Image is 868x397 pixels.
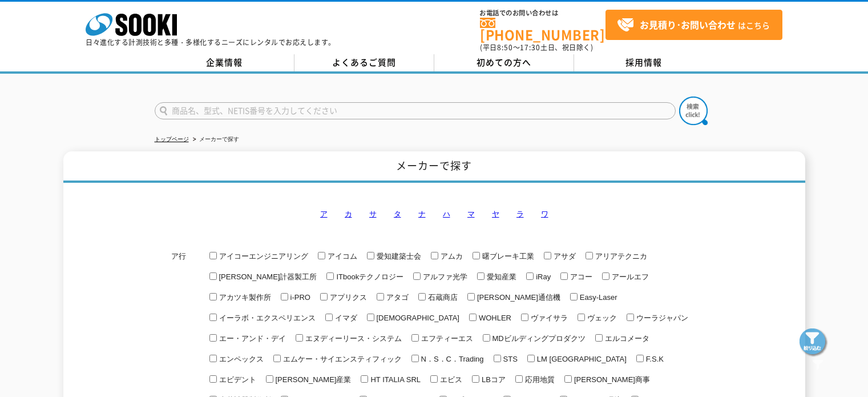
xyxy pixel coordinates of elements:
input: エムケー・サイエンスティフィック [273,355,281,362]
a: トップページ [155,136,189,142]
span: 愛知建築士会 [374,252,421,260]
span: iRay [534,272,551,281]
span: アイコーエンジニアリング [217,252,308,260]
a: ア [320,210,328,218]
span: WOHLER [477,314,511,322]
span: アサダ [551,252,576,260]
input: MDビルディングプロダクツ [483,334,490,342]
span: アルファ光学 [421,272,467,281]
span: Easy-Laser [578,293,617,302]
input: 商品名、型式、NETIS番号を入力してください [155,102,676,119]
input: N．S．C．Trading [411,355,419,362]
dt: ア行 [166,158,200,270]
input: アタゴ [377,293,384,300]
input: WOHLER [469,314,477,321]
input: アリアテクニカ [586,252,593,259]
input: ヴェック [578,314,585,321]
input: 愛知産業 [477,272,485,280]
strong: お見積り･お問い合わせ [640,18,736,31]
input: Easy-Laser [570,293,578,300]
span: ヴェック [585,314,617,322]
span: 8:50 [497,42,513,53]
a: サ [369,210,377,218]
span: イマダ [333,314,357,322]
span: お電話でのお問い合わせは [480,10,605,17]
span: ITbookテクノロジー [334,272,403,281]
input: エー・アンド・デイ [209,334,217,342]
span: ウーラジャパン [634,314,688,322]
input: アイコーエンジニアリング [209,252,217,259]
input: イーラボ・エクスペリエンス [209,314,217,321]
input: ヴァイサラ [521,314,528,321]
h1: メーカーで探す [63,151,805,183]
span: i-PRO [288,293,310,302]
span: エンペックス [217,355,264,363]
input: エルコメータ [595,334,603,342]
input: [PERSON_NAME]商事 [564,375,572,383]
a: ヤ [492,210,499,218]
span: アイコム [325,252,357,260]
span: はこちら [617,17,770,34]
span: N．S．C．Trading [419,355,484,363]
input: アコー [560,272,568,280]
a: カ [345,210,352,218]
span: アカツキ製作所 [217,293,271,302]
a: ナ [418,210,426,218]
a: 初めての方へ [434,54,574,71]
span: アムカ [438,252,463,260]
a: タ [394,210,401,218]
input: エビス [430,375,438,383]
span: イーラボ・エクスペリエンス [217,314,316,322]
span: 愛知産業 [485,272,516,281]
input: エビデント [209,375,217,383]
input: [PERSON_NAME]通信機 [467,293,475,300]
span: エビデント [217,375,256,384]
input: LM [GEOGRAPHIC_DATA] [527,355,535,362]
span: STS [501,355,518,363]
span: エビス [438,375,462,384]
span: アコー [568,272,592,281]
span: エー・アンド・デイ [217,334,286,343]
input: アムカ [431,252,438,259]
input: [PERSON_NAME]産業 [266,375,273,383]
input: STS [494,355,501,362]
span: 石蔵商店 [426,293,458,302]
img: btn_search_fixed.png [800,328,828,357]
li: メーカーで探す [191,134,239,146]
input: 曙ブレーキ工業 [473,252,480,259]
p: 日々進化する計測技術と多種・多様化するニーズにレンタルでお応えします。 [86,39,336,46]
span: エムケー・サイエンスティフィック [281,355,402,363]
span: 応用地質 [523,375,555,384]
a: [PHONE_NUMBER] [480,18,605,41]
input: アルファ光学 [413,272,421,280]
span: [DEMOGRAPHIC_DATA] [374,314,459,322]
img: btn_search.png [679,97,708,125]
span: エヌディーリース・システム [303,334,402,343]
input: エフティーエス [411,334,419,342]
span: 初めての方へ [477,56,531,69]
span: LM [GEOGRAPHIC_DATA] [535,355,627,363]
input: ウーラジャパン [627,314,634,321]
span: MDビルディングプロダクツ [490,334,586,343]
span: [PERSON_NAME]商事 [572,375,650,384]
input: アールエフ [602,272,609,280]
span: [PERSON_NAME]計器製工所 [217,272,317,281]
input: アプリクス [320,293,328,300]
input: [PERSON_NAME]計器製工所 [209,272,217,280]
input: LBコア [472,375,479,383]
a: ラ [516,210,524,218]
a: お見積り･お問い合わせはこちら [605,10,782,40]
span: 17:30 [520,42,540,53]
span: F.S.K [644,355,664,363]
input: iRay [526,272,534,280]
input: i-PRO [281,293,288,300]
input: 応用地質 [515,375,523,383]
input: アイコム [318,252,325,259]
span: アプリクス [328,293,367,302]
span: アリアテクニカ [593,252,647,260]
input: F.S.K [636,355,644,362]
input: エヌディーリース・システム [296,334,303,342]
input: 石蔵商店 [418,293,426,300]
span: エルコメータ [603,334,649,343]
span: (平日 ～ 土日、祝日除く) [480,42,593,53]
